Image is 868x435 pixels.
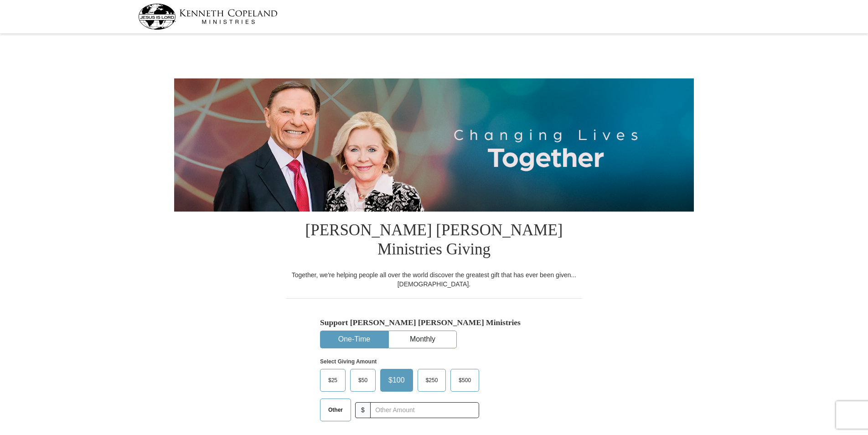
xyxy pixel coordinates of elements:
[354,373,372,387] span: $50
[324,373,342,387] span: $25
[370,402,479,418] input: Other Amount
[454,373,475,387] span: $500
[355,402,371,418] span: $
[320,331,388,348] button: One-Time
[324,403,347,417] span: Other
[286,270,582,289] div: Together, we're helping people all over the world discover the greatest gift that has ever been g...
[320,318,548,327] h5: Support [PERSON_NAME] [PERSON_NAME] Ministries
[384,373,409,387] span: $100
[138,4,278,30] img: kcm-header-logo.svg
[286,212,582,270] h1: [PERSON_NAME] [PERSON_NAME] Ministries Giving
[389,331,456,348] button: Monthly
[421,373,443,387] span: $250
[320,358,377,365] strong: Select Giving Amount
